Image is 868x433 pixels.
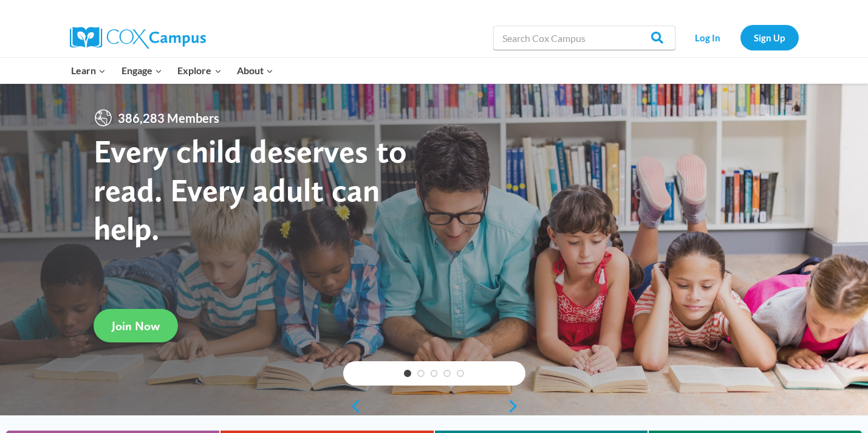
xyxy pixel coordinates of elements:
[70,27,206,49] img: Cox Campus
[404,370,411,377] a: 1
[64,58,281,83] nav: Primary Navigation
[121,63,162,78] span: Engage
[443,370,451,377] a: 4
[113,108,224,128] span: 386,283 Members
[682,25,734,50] a: Log In
[71,63,106,78] span: Learn
[431,370,438,377] a: 3
[682,25,799,50] nav: Secondary Navigation
[237,63,273,78] span: About
[343,394,525,418] div: content slider buttons
[112,319,160,333] span: Join Now
[177,63,221,78] span: Explore
[94,309,178,342] a: Join Now
[417,370,425,377] a: 2
[507,399,525,414] a: next
[457,370,464,377] a: 5
[94,131,407,248] strong: Every child deserves to read. Every adult can help.
[343,399,361,414] a: previous
[493,26,675,50] input: Search Cox Campus
[740,25,799,50] a: Sign Up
